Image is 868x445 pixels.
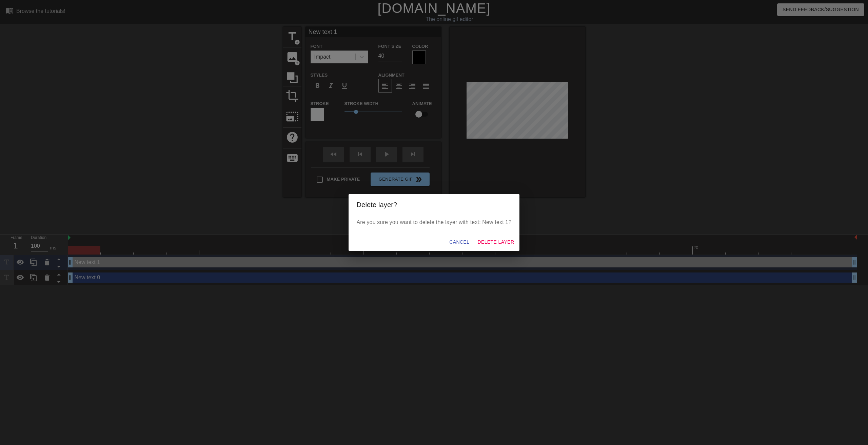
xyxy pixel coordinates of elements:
p: Are you sure you want to delete the layer with text: New text 1? [357,218,512,226]
span: Delete Layer [477,238,514,246]
span: Cancel [449,238,469,246]
h2: Delete layer? [357,199,512,210]
button: Delete Layer [475,236,517,248]
button: Cancel [447,236,472,248]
